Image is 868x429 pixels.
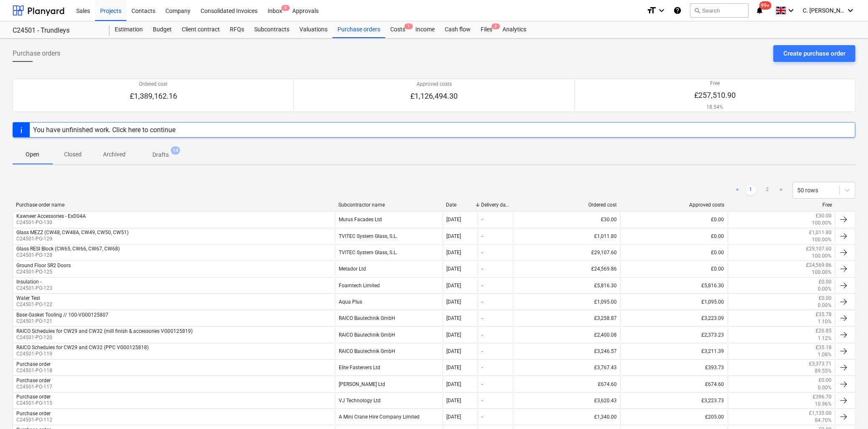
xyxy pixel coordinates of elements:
p: C24501-PO-120 [16,334,193,341]
a: Page 2 [762,185,773,195]
i: format_size [646,5,657,15]
div: - [482,250,483,255]
p: £26.85 [816,327,832,335]
p: 0.00% [818,384,832,391]
a: Estimation [110,21,148,38]
p: Closed [63,150,83,159]
span: 99+ [760,1,772,10]
div: Costs [385,21,410,38]
div: £1,011.80 [513,229,620,243]
div: [DATE] [446,299,461,305]
div: £1,095.00 [620,295,727,309]
div: £3,620.43 [513,393,620,408]
p: 0.00% [818,302,832,309]
div: A Mini Crane Hire Company Limited [335,410,442,424]
p: 100.00% [812,236,832,243]
div: Subcontracts [249,21,294,38]
div: [DATE] [446,266,461,272]
div: - [482,381,483,387]
div: Aqua Plus [335,295,442,309]
div: Approved costs [624,202,725,208]
div: Delivery date [481,202,510,208]
p: £24,569.86 [806,262,832,269]
div: Subcontractor name [338,202,439,208]
div: £205.00 [620,410,727,424]
div: [DATE] [446,315,461,321]
div: TVITEC System Glass, S.L. [335,229,442,243]
div: RAICO Schedules for CW29 and CW32 (mill finish & accessories VG00125819) [16,328,193,334]
div: [DATE] [446,414,461,420]
div: £674.60 [620,377,727,391]
div: Glass MEZZ (CW48, CW48A, CW49, CW50, CW51) [16,230,129,235]
div: - [482,414,483,420]
div: [DATE] [446,233,461,239]
a: Costs1 [385,21,410,38]
div: Metador Ltd [335,262,442,276]
div: [DATE] [446,283,461,289]
div: Purchase orders [332,21,385,38]
p: 84.70% [815,417,832,424]
div: Purchase order [16,361,51,367]
div: £2,373.23 [620,327,727,342]
div: - [482,266,483,272]
div: £0.00 [620,245,727,260]
div: - [482,315,483,321]
i: keyboard_arrow_down [845,5,855,15]
p: £1,389,162.16 [130,91,177,101]
div: C24501 - Trundleys [13,26,100,35]
p: £3,373.71 [809,360,832,368]
a: Page 1 is your current page [746,185,756,195]
div: Date [446,202,474,208]
a: Previous page [732,185,742,195]
button: Create purchase order [773,45,855,62]
div: - [482,299,483,305]
div: [DATE] [446,348,461,354]
p: £257,510.90 [694,90,736,100]
a: Income [410,21,440,38]
p: 100.00% [812,269,832,276]
p: C24501-PO-129 [16,235,129,243]
div: £29,107.60 [513,245,620,260]
p: 89.55% [815,368,832,375]
p: 0.00% [818,286,832,293]
div: - [482,283,483,289]
div: [DATE] [446,381,461,387]
div: £5,816.30 [513,278,620,293]
div: Glass RESI Block (CW65, CW66, CW67, CW68) [16,246,120,252]
p: £396.70 [813,393,832,401]
p: Free [694,80,736,87]
p: 1.10% [818,318,832,325]
div: £674.60 [513,377,620,391]
div: Kawneer Accessories - ExD04A [16,213,86,219]
p: £1,135.00 [809,410,832,417]
a: RFQs [225,21,249,38]
div: £0.00 [620,262,727,276]
i: keyboard_arrow_down [786,5,796,15]
div: £0.00 [620,229,727,243]
p: C24501-PO-112 [16,416,52,424]
p: 100.00% [812,253,832,260]
p: £29,107.60 [806,245,832,253]
div: Base Gasket Tooling // 100-VG00125807 [16,312,108,318]
div: Ordered cost [516,202,617,208]
span: 1 [404,23,413,29]
p: C24501-PO-125 [16,268,71,276]
div: Purchase order [16,411,51,416]
p: C24501-PO-117 [16,383,52,391]
div: Free [731,202,832,208]
p: £1,126,494.30 [410,91,458,101]
p: £0.00 [819,377,832,384]
a: Files2 [476,21,497,38]
div: Insulation - [16,279,41,285]
div: VJ Technology Ltd [335,393,442,408]
i: keyboard_arrow_down [657,5,667,15]
p: Archived [103,150,126,159]
div: £2,400.08 [513,327,620,342]
a: Budget [148,21,177,38]
div: £30.00 [513,212,620,227]
p: C24501-PO-123 [16,285,52,292]
p: 10.96% [815,401,832,408]
div: £5,816.30 [620,278,727,293]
